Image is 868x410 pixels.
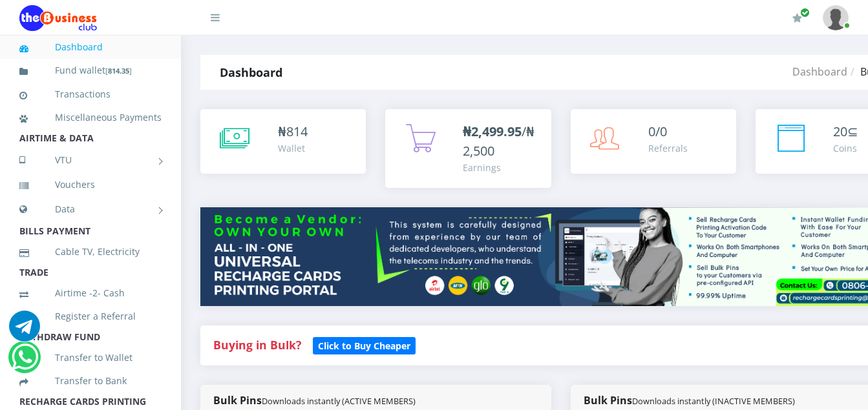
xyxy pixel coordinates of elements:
strong: Dashboard [220,65,282,80]
a: Transactions [19,79,162,109]
span: /₦2,500 [463,123,535,159]
a: Dashboard [19,32,162,62]
span: 0/0 [648,123,667,140]
a: Cable TV, Electricity [19,237,162,267]
a: Dashboard [792,65,847,79]
a: ₦2,499.95/₦2,500 Earnings [385,109,551,188]
span: 814 [286,123,308,140]
a: Data [19,193,162,225]
b: ₦2,499.95 [463,123,522,140]
a: Airtime -2- Cash [19,278,162,308]
small: [ ] [105,66,132,76]
a: VTU [19,144,162,176]
img: Logo [19,5,97,31]
div: ₦ [278,122,308,141]
a: Miscellaneous Payments [19,103,162,132]
small: Downloads instantly (INACTIVE MEMBERS) [632,395,795,407]
a: ₦814 Wallet [200,109,366,174]
strong: Bulk Pins [213,393,416,407]
a: Vouchers [19,170,162,200]
small: Downloads instantly (ACTIVE MEMBERS) [262,395,416,407]
img: User [823,5,849,30]
div: Earnings [463,161,538,174]
div: Coins [833,141,858,155]
a: Chat for support [9,320,40,342]
div: Wallet [278,141,308,155]
a: Transfer to Wallet [19,343,162,373]
b: 814.35 [108,66,129,76]
span: Renew/Upgrade Subscription [800,8,810,17]
strong: Bulk Pins [584,393,795,407]
span: 20 [833,123,847,140]
a: Click to Buy Cheaper [313,337,416,353]
div: Referrals [648,141,688,155]
a: Chat for support [12,351,38,373]
a: Transfer to Bank [19,366,162,396]
b: Click to Buy Cheaper [318,340,410,352]
a: Register a Referral [19,302,162,331]
div: ⊆ [833,122,858,141]
a: 0/0 Referrals [571,109,736,174]
strong: Buying in Bulk? [213,337,301,353]
i: Renew/Upgrade Subscription [792,13,802,23]
a: Fund wallet[814.35] [19,56,162,86]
